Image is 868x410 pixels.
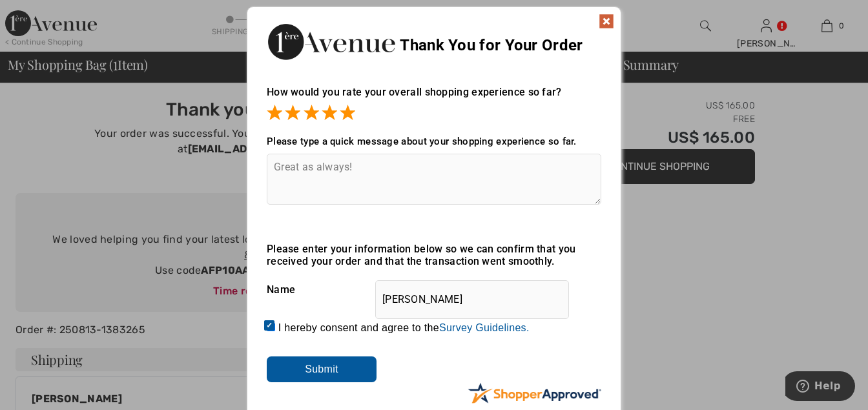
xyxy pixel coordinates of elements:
a: Survey Guidelines. [439,322,530,333]
input: Submit [267,356,377,382]
div: Please enter your information below so we can confirm that you received your order and that the t... [267,243,601,267]
span: Thank You for Your Order [400,36,583,54]
div: Name [267,274,601,306]
label: I hereby consent and agree to the [278,322,530,334]
img: Thank You for Your Order [267,20,396,63]
img: x [599,14,614,29]
div: How would you rate your overall shopping experience so far? [267,73,601,123]
span: Help [29,9,56,21]
div: Please type a quick message about your shopping experience so far. [267,136,601,147]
